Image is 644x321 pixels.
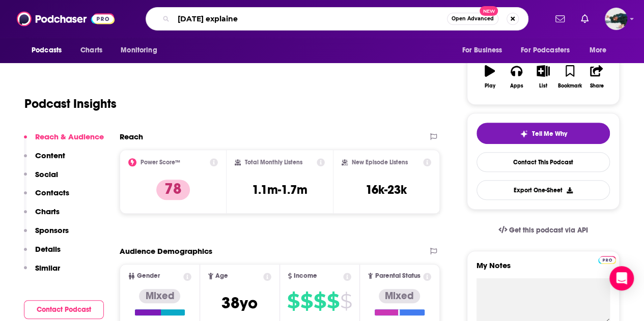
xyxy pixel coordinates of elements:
[375,273,420,279] span: Parental Status
[598,254,616,264] a: Pro website
[590,43,607,57] span: More
[121,43,157,57] span: Monitoring
[530,59,556,95] button: List
[462,43,502,57] span: For Business
[24,169,58,188] button: Social
[24,132,104,151] button: Reach & Audience
[558,83,582,89] div: Bookmark
[120,246,212,256] h2: Audience Demographics
[447,13,498,25] button: Open AdvancedNew
[452,16,494,21] span: Open Advanced
[120,132,143,141] h2: Reach
[74,41,108,60] a: Charts
[590,83,603,89] div: Share
[605,8,627,30] button: Show profile menu
[24,263,60,282] button: Similar
[24,41,75,60] button: open menu
[156,180,190,200] p: 78
[379,289,420,303] div: Mixed
[551,10,569,27] a: Show notifications dropdown
[520,130,528,138] img: tell me why sparkle
[605,8,627,30] img: User Profile
[221,293,258,313] span: 38 yo
[455,41,515,60] button: open menu
[146,7,528,31] div: Search podcasts, credits, & more...
[35,244,61,254] p: Details
[215,273,228,279] span: Age
[35,225,69,235] p: Sponsors
[480,6,498,16] span: New
[327,293,339,309] span: $
[35,151,65,160] p: Content
[35,132,104,141] p: Reach & Audience
[24,244,61,263] button: Details
[477,260,610,278] label: My Notes
[583,59,610,95] button: Share
[609,266,634,290] div: Open Intercom Messenger
[314,293,326,309] span: $
[477,180,610,200] button: Export One-Sheet
[35,263,60,273] p: Similar
[521,43,570,57] span: For Podcasters
[35,207,60,216] p: Charts
[509,226,588,235] span: Get this podcast via API
[477,59,503,95] button: Play
[539,83,547,89] div: List
[485,83,495,89] div: Play
[477,123,610,144] button: tell me why sparkleTell Me Why
[35,169,58,179] p: Social
[174,11,447,27] input: Search podcasts, credits, & more...
[514,41,584,60] button: open menu
[477,152,610,172] a: Contact This Podcast
[24,300,104,319] button: Contact Podcast
[366,182,407,197] h3: 16k-23k
[139,289,180,303] div: Mixed
[503,59,529,95] button: Apps
[577,10,593,27] a: Show notifications dropdown
[80,43,102,57] span: Charts
[24,96,117,111] h1: Podcast Insights
[598,256,616,264] img: Podchaser Pro
[510,83,523,89] div: Apps
[556,59,583,95] button: Bookmark
[245,159,302,166] h2: Total Monthly Listens
[287,293,299,309] span: $
[300,293,313,309] span: $
[141,159,180,166] h2: Power Score™
[532,130,567,138] span: Tell Me Why
[137,273,160,279] span: Gender
[114,41,170,60] button: open menu
[605,8,627,30] span: Logged in as fsg.publicity
[17,9,115,28] img: Podchaser - Follow, Share and Rate Podcasts
[352,159,408,166] h2: New Episode Listens
[35,188,69,197] p: Contacts
[24,188,69,207] button: Contacts
[582,41,620,60] button: open menu
[24,207,60,225] button: Charts
[24,151,65,169] button: Content
[24,225,69,244] button: Sponsors
[32,43,62,57] span: Podcasts
[294,273,317,279] span: Income
[252,182,307,197] h3: 1.1m-1.7m
[340,293,352,309] span: $
[490,218,596,243] a: Get this podcast via API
